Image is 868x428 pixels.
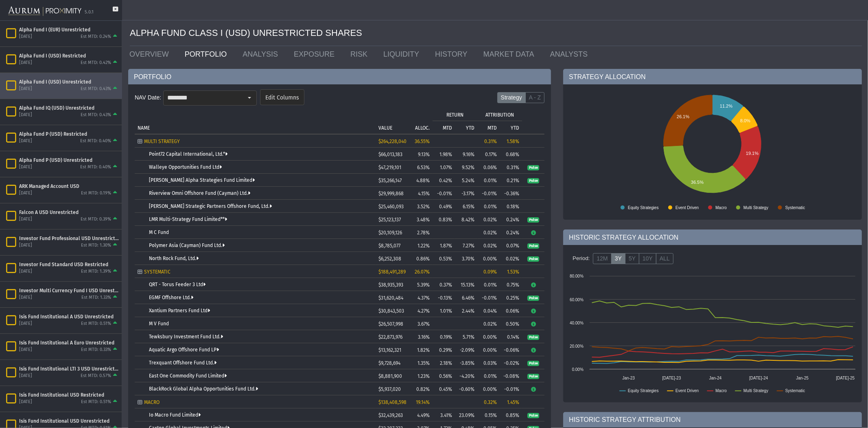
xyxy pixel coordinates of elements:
span: SYSTEMATIC [144,269,171,275]
td: 0.21% [500,174,522,187]
td: 2.44% [455,304,477,317]
label: 3Y [611,253,625,265]
span: $32,439,263 [378,413,403,418]
div: Investor Multi Currency Fund I USD Unrestricted [19,287,119,294]
text: Multi Strategy [743,388,768,393]
td: -0.01% [477,187,500,200]
div: Alpha Fund P (USD) Restricted [19,131,119,137]
td: 5.24% [455,174,477,187]
div: PORTFOLIO [128,69,551,84]
a: Pulse [527,373,539,379]
a: East One Commodity Fund Limited [149,373,227,379]
span: $31,620,484 [378,295,403,301]
div: ALPHA FUND CLASS I (USD) UNRESTRICTED SHARES [130,20,862,46]
div: [DATE] [19,216,32,223]
td: 0.00% [477,382,500,395]
a: Xantium Partners Fund Ltd [149,308,210,313]
td: -0.13% [433,291,455,304]
div: Est MTD: 0.43% [81,86,111,92]
div: Est MTD: 0.51% [81,399,111,405]
td: 0.37% [433,278,455,291]
div: 1.53% [503,269,519,275]
p: YTD [466,125,474,131]
div: Est MTD: 0.19% [81,190,111,196]
span: $13,162,321 [378,347,401,353]
p: MTD [443,125,452,131]
span: $6,252,308 [378,256,401,262]
span: 4.27% [418,308,430,314]
div: NAV Date: [135,90,163,105]
span: 9.13% [418,152,430,157]
text: [DATE]-23 [662,376,681,380]
span: 6.53% [417,165,430,170]
td: 0.02% [477,317,500,330]
td: -4.20% [455,369,477,382]
label: 12M [593,253,611,265]
label: A - Z [525,92,545,104]
div: Est MTD: 0.33% [81,347,111,353]
td: -0.06% [500,343,522,356]
td: 0.00% [477,252,500,265]
span: Pulse [527,413,539,419]
div: [DATE] [19,243,32,249]
td: Column VALUE [376,108,406,134]
div: Alpha Fund I (EUR) Unrestricted [19,26,119,33]
a: M C Fund [149,229,169,235]
p: YTD [511,125,519,131]
span: Pulse [527,178,539,184]
div: Est MTD: 0.42% [81,60,111,66]
text: Systematic [785,388,805,393]
div: HISTORIC STRATEGY ATTRIBUTION [563,412,862,428]
td: 15.13% [455,278,477,291]
span: 3.52% [417,204,430,210]
label: 5Y [625,253,639,265]
div: Est MTD: 0.40% [80,138,111,144]
td: -0.02% [500,356,522,369]
span: $5,937,020 [378,386,401,392]
div: Period: [569,252,593,265]
span: $47,219,101 [378,165,401,170]
div: Isis Fund Institutional A Euro Unrestricted [19,340,119,346]
td: 0.01% [477,200,500,213]
div: Isis Fund Institutional USD Restricted [19,392,119,398]
p: NAME [138,125,150,131]
text: Macro [716,205,727,210]
td: 0.17% [477,148,500,161]
div: Select [243,91,256,105]
td: 7.27% [455,239,477,252]
td: -0.01% [500,382,522,395]
text: Jan-24 [709,376,722,380]
td: Column ALLOC. [406,108,433,134]
td: 0.31% [500,161,522,174]
span: 5.39% [417,282,430,288]
td: 0.25% [500,291,522,304]
td: 0.00% [477,343,500,356]
p: ATTRIBUTION [485,112,514,118]
span: $25,460,093 [378,204,404,210]
div: Investor Fund Professional USD Unrestricted [19,235,119,242]
a: Pulse [527,412,539,418]
div: Est MTD: 0.24% [81,34,111,40]
div: [DATE] [19,86,32,92]
a: Pulse [527,164,539,170]
a: [PERSON_NAME] Alpha Strategies Fund Limited [149,177,255,183]
span: MACRO [144,399,160,405]
label: ALL [656,253,673,265]
td: 9.16% [455,148,477,161]
td: -0.60% [455,382,477,395]
a: ANALYSIS [236,46,288,62]
span: $30,843,503 [378,308,404,314]
div: Falcon A USD Unrestricted [19,209,119,216]
span: 0.82% [416,386,430,392]
td: 1.07% [433,161,455,174]
td: 6.46% [455,291,477,304]
div: 0.09% [480,269,497,275]
div: [DATE] [19,164,32,170]
div: [DATE] [19,60,32,66]
td: 0.01% [477,174,500,187]
div: 0.31% [480,139,497,144]
td: 0.53% [433,252,455,265]
td: 1.87% [433,239,455,252]
span: 3.16% [418,334,430,340]
td: -3.17% [455,187,477,200]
